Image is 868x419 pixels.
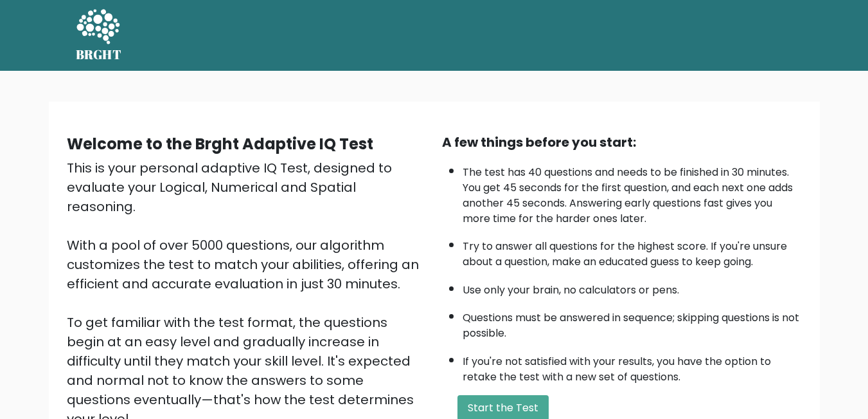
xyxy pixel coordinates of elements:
[463,348,802,385] li: If you're not satisfied with your results, you have the option to retake the test with a new set ...
[67,133,373,154] b: Welcome to the Brght Adaptive IQ Test
[442,133,802,152] div: A few things before you start:
[76,5,122,66] a: BRGHT
[76,47,122,62] h5: BRGHT
[463,276,802,298] li: Use only your brain, no calculators or pens.
[463,158,802,227] li: The test has 40 questions and needs to be finished in 30 minutes. You get 45 seconds for the firs...
[463,232,802,270] li: Try to answer all questions for the highest score. If you're unsure about a question, make an edu...
[463,304,802,341] li: Questions must be answered in sequence; skipping questions is not possible.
